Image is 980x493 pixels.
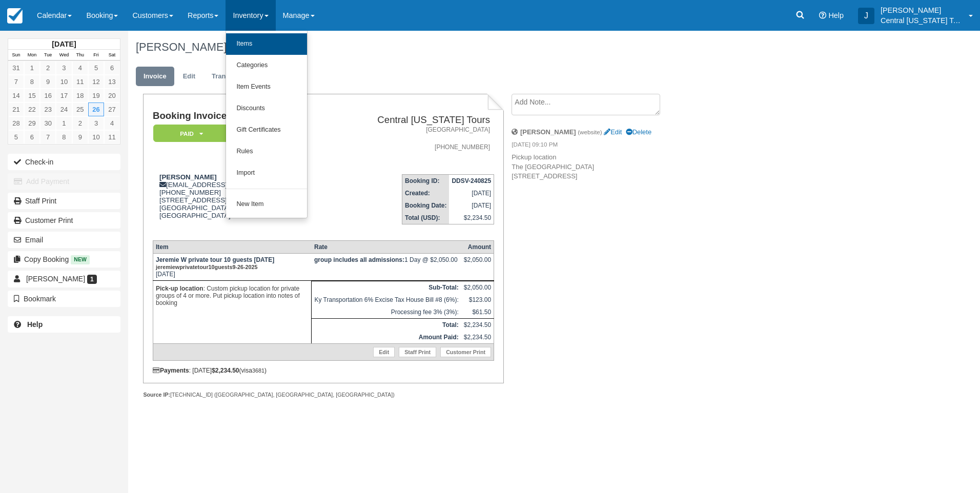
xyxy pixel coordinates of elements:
[449,199,494,212] td: [DATE]
[399,347,436,357] a: Staff Print
[512,153,684,181] p: Pickup location The [GEOGRAPHIC_DATA] [STREET_ADDRESS]
[159,173,217,181] strong: [PERSON_NAME]
[72,89,88,102] a: 18
[156,256,274,271] strong: Jeremie W private tour 10 guests [DATE]
[8,232,120,248] button: Email
[464,256,491,272] div: $2,050.00
[312,240,461,253] th: Rate
[24,102,40,116] a: 22
[143,391,503,399] div: [TECHNICAL_ID] ([GEOGRAPHIC_DATA], [GEOGRAPHIC_DATA], [GEOGRAPHIC_DATA])
[461,306,494,319] td: $61.50
[24,130,40,144] a: 6
[72,75,88,89] a: 11
[88,89,104,102] a: 19
[333,126,490,152] address: [GEOGRAPHIC_DATA] [PHONE_NUMBER]
[153,173,329,232] div: [EMAIL_ADDRESS][DOMAIN_NAME] [PHONE_NUMBER] [STREET_ADDRESS] [GEOGRAPHIC_DATA][US_STATE] [GEOGRAP...
[828,11,844,19] span: Help
[153,367,189,374] strong: Payments
[461,240,494,253] th: Amount
[8,75,24,89] a: 7
[153,253,312,280] td: [DATE]
[56,61,72,75] a: 3
[8,251,120,268] button: Copy Booking New
[52,40,76,48] strong: [DATE]
[136,67,174,87] a: Invoice
[881,5,963,15] p: [PERSON_NAME]
[578,129,602,135] small: (website)
[175,67,203,87] a: Edit
[402,187,450,199] th: Created:
[56,50,72,61] th: Wed
[24,89,40,102] a: 15
[40,116,56,130] a: 30
[88,102,104,116] a: 26
[88,75,104,89] a: 12
[452,177,491,184] strong: DDSV-240825
[226,55,307,76] a: Categories
[226,141,307,162] a: Rules
[24,116,40,130] a: 29
[520,128,576,136] strong: [PERSON_NAME]
[8,212,120,229] a: Customer Print
[373,347,395,357] a: Edit
[8,291,120,307] button: Bookmark
[226,194,307,215] a: New Item
[56,89,72,102] a: 17
[40,102,56,116] a: 23
[402,199,450,212] th: Booking Date:
[24,61,40,75] a: 1
[461,331,494,344] td: $2,234.50
[8,154,120,170] button: Check-in
[212,367,239,374] strong: $2,234.50
[104,116,120,130] a: 4
[72,61,88,75] a: 4
[626,128,651,136] a: Delete
[104,89,120,102] a: 20
[461,281,494,294] td: $2,050.00
[8,173,120,190] button: Add Payment
[8,193,120,209] a: Staff Print
[24,75,40,89] a: 8
[449,187,494,199] td: [DATE]
[312,253,461,280] td: 1 Day @ $2,050.00
[333,115,490,126] h2: Central [US_STATE] Tours
[881,15,963,26] p: Central [US_STATE] Tours
[87,275,97,284] span: 1
[512,140,684,152] em: [DATE] 09:10 PM
[226,33,307,55] a: Items
[153,125,230,142] em: Paid
[858,8,874,24] div: J
[24,50,40,61] th: Mon
[402,212,450,224] th: Total (USD):
[88,116,104,130] a: 3
[8,271,120,287] a: [PERSON_NAME] 1
[226,98,307,119] a: Discounts
[8,89,24,102] a: 14
[156,264,258,270] small: jeremiewprivatetour10guests9-26-2025
[153,111,329,121] h1: Booking Invoice
[8,130,24,144] a: 5
[40,61,56,75] a: 2
[104,61,120,75] a: 6
[156,283,309,308] p: : Custom pickup location for private groups of 4 or more. Put pickup location into notes of booking
[88,50,104,61] th: Fri
[226,76,307,98] a: Item Events
[8,102,24,116] a: 21
[40,50,56,61] th: Tue
[8,50,24,61] th: Sun
[8,116,24,130] a: 28
[56,116,72,130] a: 1
[312,281,461,294] th: Sub-Total:
[72,102,88,116] a: 25
[461,318,494,331] td: $2,234.50
[71,255,90,264] span: New
[27,320,43,328] b: Help
[314,256,404,263] strong: group includes all admissions
[312,294,461,306] td: Ky Transportation 6% Excise Tax House Bill #8 (6%):
[104,102,120,116] a: 27
[104,50,120,61] th: Sat
[156,285,203,292] strong: Pick-up location
[312,331,461,344] th: Amount Paid:
[226,119,307,141] a: Gift Certificates
[104,130,120,144] a: 11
